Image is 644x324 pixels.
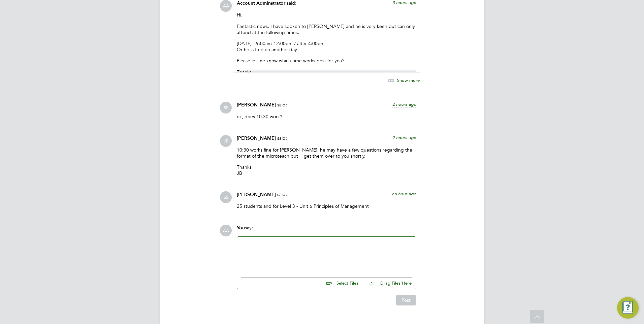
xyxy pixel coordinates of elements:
p: 10:30 works fine for [PERSON_NAME], he may have a few questions regarding the format of the micro... [237,147,416,159]
span: [PERSON_NAME] [237,192,276,197]
span: AA [220,225,232,236]
p: ok, does 10.30 work? [237,114,416,120]
span: 2 hours ago [392,101,416,107]
p: Please let me know which time works best for you? [237,58,416,64]
div: say: [237,225,416,236]
p: [DATE] - 9:00am-12:00pm / after 4:00pm Or he is free on another day. [237,40,416,53]
span: said: [277,135,287,141]
span: SS [220,102,232,114]
span: JB [220,135,232,147]
p: Thanks [237,69,416,75]
p: Hi, [237,12,416,18]
span: 2 hours ago [392,135,416,140]
span: [PERSON_NAME] [237,102,276,108]
span: an hour ago [392,191,416,197]
span: Show more [397,77,420,83]
p: Thanks JB [237,164,416,176]
span: said: [277,102,287,108]
p: Fantastic news. I have spoken to [PERSON_NAME] and he is very keen but can only attend at the fol... [237,23,416,35]
button: Engage Resource Center [617,297,639,319]
button: Post [396,295,416,305]
span: [PERSON_NAME] [237,135,276,141]
button: Drag Files Here [364,277,412,291]
span: SS [220,191,232,203]
span: Account Adminstrator [237,0,285,6]
span: You [237,225,245,231]
span: said: [277,191,287,197]
p: 25 students and for Level 3 - Unit 6 Principles of Management [237,203,416,209]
